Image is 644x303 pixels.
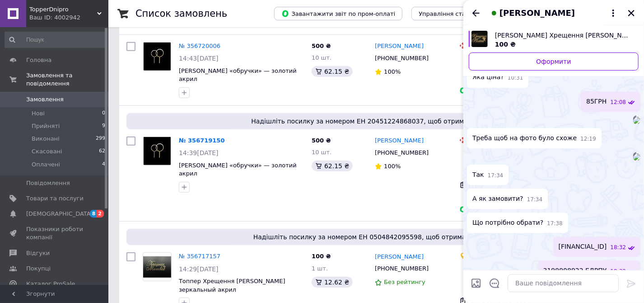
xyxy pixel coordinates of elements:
span: Головна [26,56,51,64]
a: [PERSON_NAME] [375,137,424,145]
a: № 356720006 [179,43,220,49]
span: 500 ₴ [312,43,331,49]
div: [PHONE_NUMBER] [373,263,430,275]
a: [PERSON_NAME] «обручки» — золотий акрил [179,67,297,83]
span: Без рейтингу [384,279,425,285]
span: 14:29[DATE] [179,265,219,273]
a: [PERSON_NAME] [375,253,424,261]
span: Прийняті [32,122,60,130]
span: [FINANCIAL_ID] [559,242,607,251]
a: № 356719150 [179,137,225,144]
div: Ваш ID: 4002942 [29,14,108,22]
span: 85ГРН [586,97,607,106]
span: 4 [102,161,105,169]
span: 10:31 11.08.2025 [508,74,523,82]
div: [PHONE_NUMBER] [373,52,430,64]
span: Нові [32,109,45,118]
span: 17:34 11.08.2025 [488,172,504,180]
img: 6438911302_w640_h640_toper-hreschennya-alini.jpg [471,31,488,47]
span: Яка ціна? [472,72,504,82]
span: Треба щоб на фото було схоже [472,133,577,143]
span: 9 [102,122,105,130]
img: Фото товару [144,137,170,165]
img: 8fd76bc2-adb9-416e-bca9-4b01c95535af_w500_h500 [633,153,640,161]
span: [PERSON_NAME] Хрещення [PERSON_NAME] , зеркальный акрил, 110см [495,31,631,40]
span: 8 [90,210,97,218]
span: 0 [102,109,105,118]
span: 17:34 11.08.2025 [527,196,543,204]
span: [PERSON_NAME] [499,7,575,19]
span: Управління статусами [419,10,488,17]
span: Повідомлення [26,179,70,187]
a: Фото товару [143,42,172,71]
button: Управління статусами [411,7,495,20]
div: 62.15 ₴ [312,66,353,77]
span: 299 [96,135,105,143]
img: Фото товару [144,43,170,71]
span: 12:08 11.08.2025 [610,99,626,106]
h1: Список замовлень [135,8,227,19]
span: 18:32 11.08.2025 [610,268,626,275]
span: Що потрібно обрати? [472,218,543,227]
a: Фото товару [143,137,172,166]
span: 62 [99,147,105,156]
span: 14:43[DATE] [179,55,219,62]
a: [PERSON_NAME] «обручки» — золотий акрил [179,162,297,177]
span: Товари та послуги [26,194,84,203]
button: Назад [471,8,481,19]
span: 14:39[DATE] [179,149,219,156]
a: Переглянути товар [469,31,639,49]
span: 17:38 11.08.2025 [547,220,563,227]
span: 500 ₴ [312,137,331,144]
span: 10 шт. [312,54,331,61]
div: 62.15 ₴ [312,161,353,171]
span: 100% [384,163,401,170]
div: [PHONE_NUMBER] [373,147,430,159]
a: Фото товару [143,252,172,281]
button: Завантажити звіт по пром-оплаті [274,7,402,20]
span: Каталог ProSale [26,280,75,288]
span: 3199908922 ЕДРПУ [543,266,607,275]
span: 100 ₴ [495,41,516,48]
span: 12:19 11.08.2025 [580,135,596,143]
span: Покупці [26,265,51,273]
span: 100 ₴ [312,253,331,260]
span: Замовлення та повідомлення [26,71,108,88]
span: Скасовані [32,147,62,156]
button: Відкрити шаблони відповідей [489,277,500,289]
span: 100% [384,68,401,75]
div: 12.62 ₴ [312,277,353,288]
span: Показники роботи компанії [26,225,84,241]
span: Оплачені [32,161,60,169]
span: Завантажити звіт по пром-оплаті [281,9,395,18]
button: Закрити [626,8,637,19]
img: Фото товару [143,256,171,278]
span: [DEMOGRAPHIC_DATA] [26,210,93,218]
span: Відгуки [26,249,50,257]
span: 18:32 11.08.2025 [610,244,626,251]
span: Виконані [32,135,60,143]
span: А як замовити? [472,194,523,204]
img: f407d989-93c8-487d-bf53-5550976b0585_w500_h500 [633,117,640,124]
a: Топпер Хрещення [PERSON_NAME] зеркальный акрил [179,278,285,293]
a: Оформити [469,52,639,71]
span: TopperDnipro [29,5,97,14]
span: Надішліть посилку за номером ЕН 20451224868037, щоб отримати оплату [130,117,622,126]
span: 10 шт. [312,149,331,156]
span: Так [472,170,484,180]
input: Пошук [5,32,106,48]
span: 1 шт. [312,265,328,272]
a: № 356717157 [179,253,220,260]
span: Замовлення [26,95,64,104]
span: 2 [97,210,104,218]
span: Надішліть посилку за номером ЕН 0504842095598, щоб отримати оплату [130,232,622,241]
button: [PERSON_NAME] [489,7,619,19]
a: [PERSON_NAME] [375,42,424,51]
